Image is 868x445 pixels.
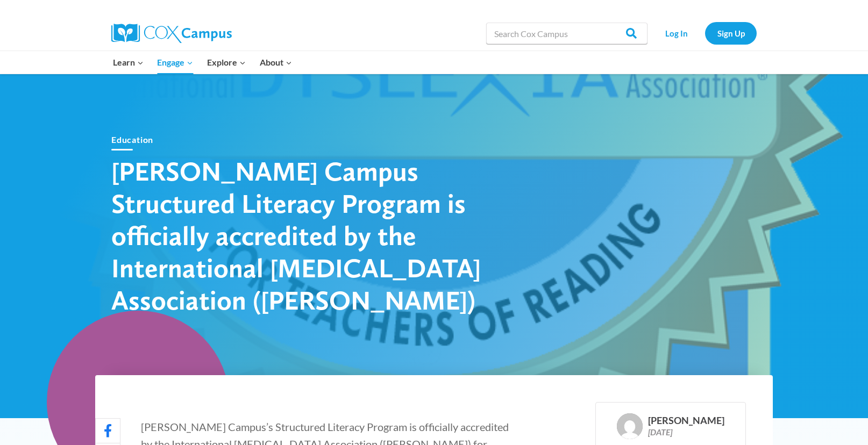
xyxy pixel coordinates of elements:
[648,427,724,437] div: [DATE]
[111,155,488,316] h1: [PERSON_NAME] Campus Structured Literacy Program is officially accredited by the International [M...
[486,23,648,44] input: Search Cox Campus
[157,55,193,69] span: Engage
[207,55,246,69] span: Explore
[653,22,757,44] nav: Secondary Navigation
[113,55,144,69] span: Learn
[705,22,757,44] a: Sign Up
[260,55,292,69] span: About
[648,415,724,427] div: [PERSON_NAME]
[653,22,700,44] a: Log In
[111,134,153,145] a: Education
[111,24,232,43] img: Cox Campus
[106,51,298,74] nav: Primary Navigation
